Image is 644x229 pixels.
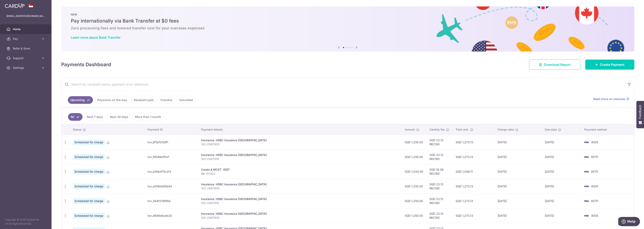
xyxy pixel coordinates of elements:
[73,169,105,174] span: Scheduled for charge
[73,154,105,160] span: Scheduled for charge
[544,62,571,67] span: Download Report
[591,140,598,144] span: 4005
[429,128,445,132] span: CardUp fee
[73,128,82,132] span: Status
[452,135,494,150] td: SGD 1,273.13
[176,96,195,104] a: Cancelled
[73,198,105,204] span: Scheduled for charge
[591,214,598,217] span: 4005
[132,113,164,121] a: More than 1 month
[107,113,131,121] a: Next 30 days
[452,194,494,208] td: SGD 1,273.13
[452,150,494,164] td: SGD 1,273.13
[426,150,452,164] td: SGD 23.13 REC185
[494,150,542,164] td: [DATE]
[71,26,625,31] h6: Zero processing fees and lowered transfer cost for your overseas expenses
[144,194,198,208] td: txn_394f37df95d
[426,179,452,194] td: SGD 23.13 REC185
[401,208,426,223] td: SGD 1,250.00
[95,96,130,104] a: Payments on the way
[426,135,452,150] td: SGD 23.13 REC185
[582,169,590,174] img: Bank Card
[542,135,581,150] td: [DATE]
[426,164,452,179] td: SGD 19.06 REC185
[201,212,398,216] div: Insurance. HSBC Insurance [GEOGRAPHIC_DATA]
[201,201,398,205] p: 102-2087918
[144,150,198,164] td: txn_f8549e1f1a7
[542,208,581,223] td: [DATE]
[591,170,598,173] span: 8075
[494,208,542,223] td: [DATE]
[144,208,198,223] td: txn_4698e5ceb20
[61,78,624,91] input: Search by recipient name, payment id or reference
[494,164,542,179] td: [DATE]
[542,194,581,208] td: [DATE]
[600,62,624,67] span: Create Payment
[144,164,198,179] td: txn_b50b475c2f3
[158,96,175,104] a: Overdue
[591,155,598,159] span: 8075
[73,139,105,145] span: Scheduled for charge
[68,96,93,104] a: Upcoming
[201,168,398,172] div: Condo & MCST. 4557
[84,113,106,121] a: Next 7 days
[144,135,198,150] td: txn_9f1a7d3bff1
[201,153,398,157] div: Insurance. HSBC Insurance [GEOGRAPHIC_DATA]
[61,6,634,52] img: Bank transfer banner
[201,138,398,142] div: Insurance. HSBC Insurance [GEOGRAPHIC_DATA]
[591,185,598,188] span: 4005
[13,27,39,31] span: Home
[585,60,634,70] a: Create Payment
[401,150,426,164] td: SGD 1,250.00
[452,179,494,194] td: SGD 1,273.13
[71,18,625,24] h5: Pay internationally via Bank Transfer at $0 fees
[456,128,469,132] span: Total amt.
[591,199,598,203] span: 8075
[545,128,557,132] span: Due date
[529,60,580,70] a: Download Report
[405,128,415,132] span: Amount
[131,96,156,104] a: Recipient paid
[593,97,625,101] span: Read more on statuses
[401,164,426,179] td: SGD 1,030.05
[13,37,39,41] span: Pay
[581,124,634,135] th: Payment method
[542,179,581,194] td: [DATE]
[618,217,640,227] iframe: Opens a widget where you can find more information
[201,197,398,201] div: Insurance. HSBC Insurance [GEOGRAPHIC_DATA]
[452,164,494,179] td: SGD 1,049.11
[582,199,590,203] img: Bank Card
[6,14,45,18] p: [EMAIL_ADDRESS][DOMAIN_NAME]
[13,66,39,70] span: Settings
[494,194,542,208] td: [DATE]
[201,157,398,161] p: 102-2087918
[582,155,590,159] img: Bank Card
[198,124,401,135] th: Payment details
[497,128,514,132] span: Charge date
[73,184,105,189] span: Scheduled for charge
[426,208,452,223] td: SGD 23.13 REC185
[71,13,625,16] p: NEW
[201,186,398,190] p: 102-2087900
[201,216,398,220] p: 102-2087900
[144,179,198,194] td: txn_e359da55d44
[494,135,542,150] td: [DATE]
[401,179,426,194] td: SGD 1,250.00
[636,101,644,128] button: Feedback - Show survey
[494,179,542,194] td: [DATE]
[426,194,452,208] td: SGD 23.13 REC185
[5,3,25,8] img: CardUp
[201,182,398,186] div: Insurance. HSBC Insurance [GEOGRAPHIC_DATA]
[582,213,590,218] img: Bank Card
[542,164,581,179] td: [DATE]
[401,194,426,208] td: SGD 1,250.00
[13,56,39,60] span: Support
[71,35,121,39] a: Learn more about Bank Transfer
[68,113,83,121] a: All
[582,140,590,145] img: Bank Card
[144,124,198,135] th: Payment ID
[13,46,39,51] span: Refer & Save
[452,208,494,223] td: SGD 1,273.13
[201,172,398,176] p: Blk 101422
